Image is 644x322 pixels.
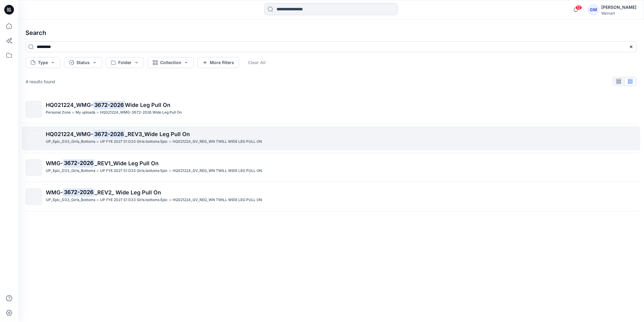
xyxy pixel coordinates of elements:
[173,168,262,174] p: HQ021224_GV_REG_WN TWILL WIDE LEG PULL ON
[75,109,95,116] p: My uploads
[22,156,640,180] a: WMG-3672-2026_REV1_Wide Leg Pull OnUP_Epic_D33_Girls_Bottoms>UP FYE 2027 S1 D33 Girls bottoms Epi...
[46,160,63,166] span: WMG-
[22,185,640,209] a: WMG-3672-2026_REV2_ Wide Leg Pull OnUP_Epic_D33_Girls_Bottoms>UP FYE 2027 S1 D33 Girls bottoms Ep...
[100,109,182,116] p: HQ021224_WMG-3672-2026 Wide Leg Pull On
[96,109,99,116] p: >
[63,159,95,167] mark: 3672-2026
[22,97,640,121] a: HQ021224_WMG-3672-2026Wide Leg Pull OnPersonal Zone>My uploads>HQ021224_WMG-3672-2026 Wide Leg Pu...
[95,160,159,166] span: _REV1_Wide Leg Pull On
[96,139,99,145] p: >
[169,197,171,203] p: >
[25,78,55,85] p: 4 results found
[96,168,99,174] p: >
[93,101,125,109] mark: 3672-2026
[197,57,239,68] button: More filters
[601,4,636,11] div: [PERSON_NAME]
[46,131,93,137] span: HQ021224_WMG-
[125,131,190,137] span: _REV3_Wide Leg Pull On
[588,4,599,15] div: GM
[100,139,168,145] p: UP FYE 2027 S1 D33 Girls bottoms Epic
[63,188,95,197] mark: 3672-2026
[46,139,95,145] p: UP_Epic_D33_Girls_Bottoms
[125,102,170,108] span: Wide Leg Pull On
[601,11,636,15] div: Walmart
[46,109,71,116] p: Personal Zone
[106,57,144,68] button: Folder
[46,102,93,108] span: HQ021224_WMG-
[46,168,95,174] p: UP_Epic_D33_Girls_Bottoms
[173,197,262,203] p: HQ021224_GV_REG_WN TWILL WIDE LEG PULL ON
[169,139,171,145] p: >
[169,168,171,174] p: >
[100,197,168,203] p: UP FYE 2027 S1 D33 Girls bottoms Epic
[64,57,102,68] button: Status
[25,57,60,68] button: Type
[95,189,161,196] span: _REV2_ Wide Leg Pull On
[148,57,194,68] button: Collection
[22,126,640,150] a: HQ021224_WMG-3672-2026_REV3_Wide Leg Pull OnUP_Epic_D33_Girls_Bottoms>UP FYE 2027 S1 D33 Girls bo...
[100,168,168,174] p: UP FYE 2027 S1 D33 Girls bottoms Epic
[96,197,99,203] p: >
[93,130,125,138] mark: 3672-2026
[46,189,63,196] span: WMG-
[46,197,95,203] p: UP_Epic_D33_Girls_Bottoms
[575,5,582,10] span: 12
[21,24,642,41] h4: Search
[72,109,74,116] p: >
[173,139,262,145] p: HQ021224_GV_REG_WN TWILL WIDE LEG PULL ON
